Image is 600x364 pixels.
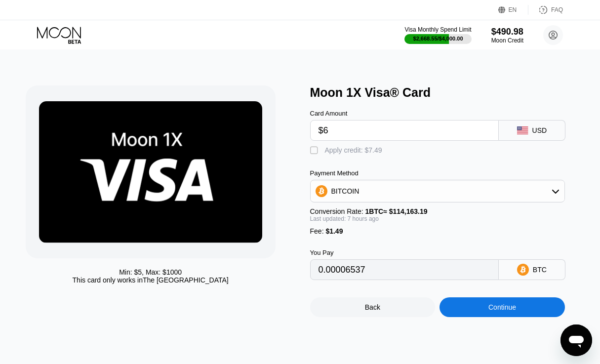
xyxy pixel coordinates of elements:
div: FAQ [528,5,563,15]
div: You Pay [310,249,499,256]
iframe: Button to launch messaging window [560,324,592,356]
div: Continue [488,303,516,311]
div: Back [365,303,380,311]
div: Visa Monthly Spend Limit [404,26,471,33]
div: Card Amount [310,110,499,117]
div: Apply credit: $7.49 [325,146,382,154]
input: $0.00 [319,121,490,140]
div: Visa Monthly Spend Limit$2,668.55/$4,000.00 [404,26,471,44]
div: This card only works in The [GEOGRAPHIC_DATA] [73,276,229,284]
div: $490.98 [491,27,523,37]
div: Last updated: 7 hours ago [310,215,565,222]
span: $1.49 [325,227,343,235]
div: Payment Method [310,169,565,177]
div: $2,668.55 / $4,000.00 [413,36,463,41]
div: BTC [533,266,547,274]
div: Back [310,297,436,317]
div: Moon Credit [491,37,523,44]
div: Min: $ 5 , Max: $ 1000 [119,268,182,276]
div: Conversion Rate: [310,207,565,215]
div: Fee : [310,227,565,235]
div: BITCOIN [311,181,564,201]
div: FAQ [551,6,563,13]
div: $490.98Moon Credit [491,27,523,44]
div: Moon 1X Visa® Card [310,85,585,100]
div: BITCOIN [331,187,360,195]
div: EN [498,5,528,15]
div: Continue [440,297,565,317]
div: USD [532,126,547,134]
span: 1 BTC ≈ $114,163.19 [365,207,428,215]
div: EN [509,6,517,13]
div:  [310,146,320,156]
